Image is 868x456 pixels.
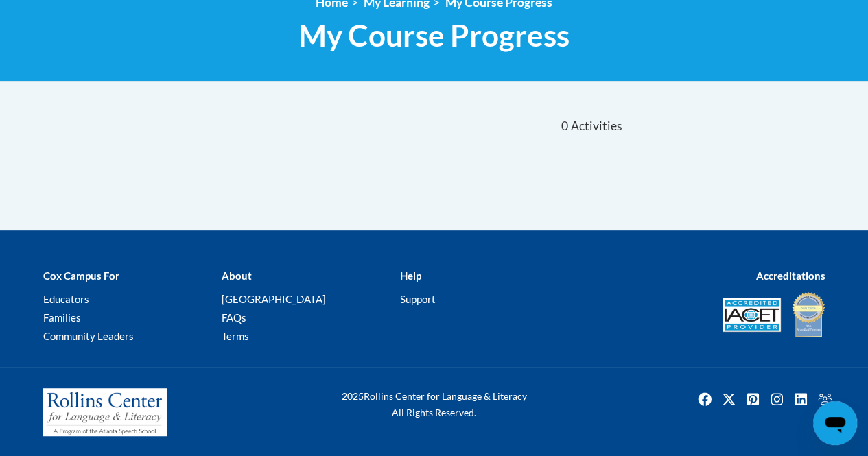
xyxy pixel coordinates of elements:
a: FAQs [221,311,246,324]
b: Accreditations [756,269,825,282]
a: Families [43,311,81,324]
b: About [221,269,251,282]
b: Help [399,269,421,282]
span: My Course Progress [298,17,570,53]
img: IDA® Accredited [791,291,825,339]
img: Twitter icon [718,388,740,410]
a: Support [399,293,435,305]
span: 0 [561,119,568,134]
a: Facebook [694,388,716,410]
img: Pinterest icon [742,388,764,410]
img: Facebook icon [694,388,716,410]
img: LinkedIn icon [790,388,812,410]
img: Accredited IACET® Provider [723,298,781,332]
span: Activities [570,119,622,134]
a: [GEOGRAPHIC_DATA] [221,293,325,305]
a: Linkedin [790,388,812,410]
div: Rollins Center for Language & Literacy All Rights Reserved. [301,388,568,421]
a: Pinterest [742,388,764,410]
a: Facebook Group [814,388,836,410]
a: Twitter [718,388,740,410]
a: Community Leaders [43,330,134,342]
img: Rollins Center for Language & Literacy - A Program of the Atlanta Speech School [43,388,167,436]
a: Educators [43,293,89,305]
img: Instagram icon [766,388,788,410]
iframe: Button to launch messaging window [813,401,857,445]
img: Facebook group icon [814,388,836,410]
a: Terms [221,330,248,342]
span: 2025 [342,390,364,402]
a: Instagram [766,388,788,410]
b: Cox Campus For [43,269,119,282]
